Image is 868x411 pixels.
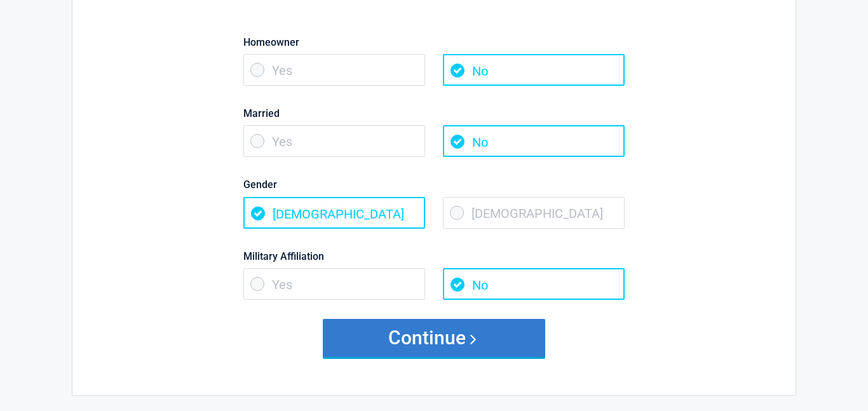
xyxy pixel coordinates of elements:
span: Yes [243,268,425,300]
span: No [443,268,625,300]
span: No [443,54,625,86]
span: No [443,125,625,157]
label: Married [243,105,625,122]
span: Yes [243,125,425,157]
label: Homeowner [243,34,625,51]
span: Yes [243,54,425,86]
span: [DEMOGRAPHIC_DATA] [243,197,425,229]
button: Continue [323,319,545,357]
label: Gender [243,176,625,193]
span: [DEMOGRAPHIC_DATA] [443,197,625,229]
label: Military Affiliation [243,248,625,265]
